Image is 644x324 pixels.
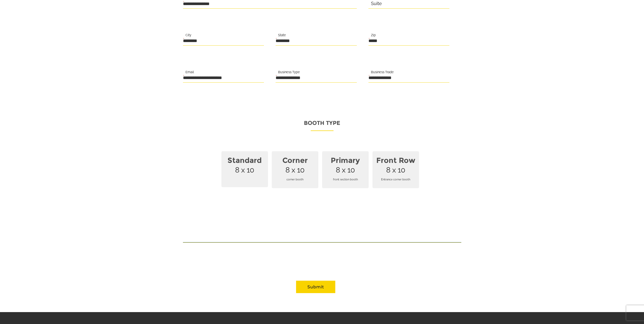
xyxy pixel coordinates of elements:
[7,62,92,73] input: Enter your email address
[296,281,335,293] button: Submit
[26,28,85,35] div: Leave a message
[371,69,394,75] label: Business Trade
[74,156,92,163] em: Submit
[7,77,92,152] textarea: Type your message and click 'Submit'
[83,3,95,15] div: Minimize live chat window
[185,69,194,75] label: Email
[322,151,369,188] span: 8 x 10
[183,118,461,131] p: Booth Type
[278,69,300,75] label: Business Type
[325,173,366,186] span: front section booth
[272,151,318,188] span: 8 x 10
[325,153,366,168] strong: Primary
[275,173,315,186] span: corner booth
[275,153,315,168] strong: Corner
[221,151,268,187] span: 8 x 10
[372,151,419,188] span: 8 x 10
[376,173,416,186] span: Entrance corner booth
[278,32,286,38] label: State
[185,32,191,38] label: City
[376,153,416,168] strong: Front Row
[7,47,92,58] input: Enter your last name
[224,153,265,168] strong: Standard
[371,32,376,38] label: Zip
